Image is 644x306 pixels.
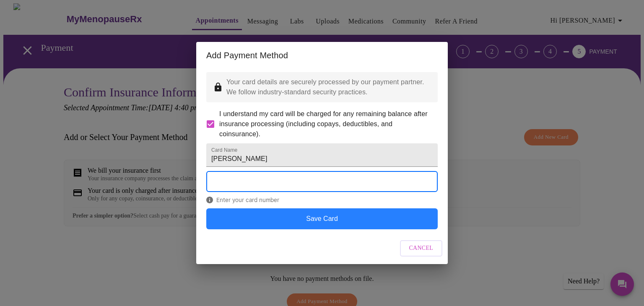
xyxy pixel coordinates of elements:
[206,49,438,62] h2: Add Payment Method
[207,171,437,192] iframe: Secure Credit Card Form
[226,77,431,97] p: Your card details are securely processed by our payment partner. We follow industry-standard secu...
[400,240,443,257] button: Cancel
[206,197,438,203] span: Enter your card number
[409,243,434,254] span: Cancel
[206,208,438,229] button: Save Card
[219,109,431,139] span: I understand my card will be charged for any remaining balance after insurance processing (includ...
